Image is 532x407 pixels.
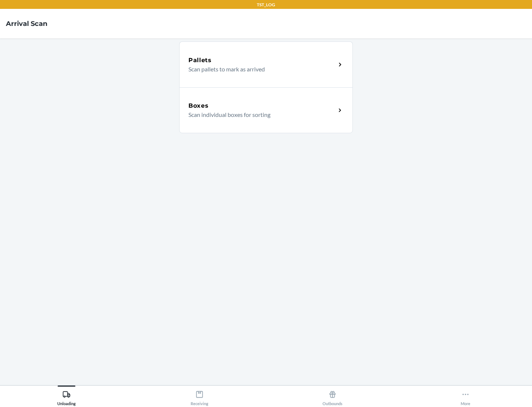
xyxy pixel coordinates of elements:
div: Unloading [57,387,76,406]
button: More [399,386,532,406]
h5: Boxes [188,101,209,110]
button: Outbounds [266,386,399,406]
div: Outbounds [323,387,342,406]
button: Receiving [133,386,266,406]
p: TST_LOG [257,1,275,8]
a: BoxesScan individual boxes for sorting [179,87,353,133]
div: More [461,387,470,406]
h5: Pallets [188,56,212,65]
p: Scan pallets to mark as arrived [188,65,330,74]
div: Receiving [191,387,208,406]
h4: Arrival Scan [6,19,47,28]
p: Scan individual boxes for sorting [188,110,330,119]
a: PalletsScan pallets to mark as arrived [179,41,353,87]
